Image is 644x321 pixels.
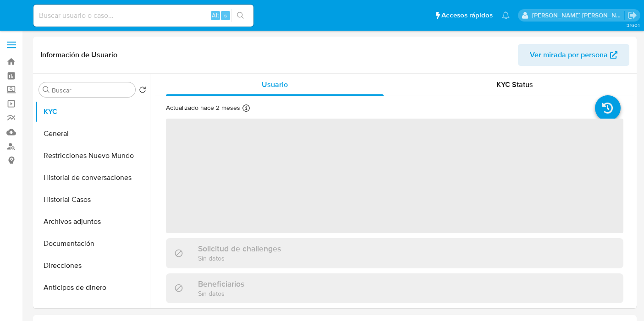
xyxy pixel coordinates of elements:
[35,233,150,255] button: Documentación
[224,11,227,20] span: s
[518,44,629,66] button: Ver mirada por persona
[198,254,281,262] p: Sin datos
[35,101,150,123] button: KYC
[35,123,150,145] button: General
[627,11,637,20] a: Salir
[33,10,253,22] input: Buscar usuario o caso...
[40,50,117,60] h1: Información de Usuario
[502,11,510,19] a: Notificaciones
[441,11,493,20] span: Accesos rápidos
[35,277,150,299] button: Anticipos de dinero
[52,86,132,94] input: Buscar
[532,11,625,20] p: noelia.huarte@mercadolibre.com
[35,255,150,277] button: Direcciones
[198,244,281,254] h3: Solicitud de challenges
[139,86,146,96] button: Volver al orden por defecto
[166,119,623,233] span: ‌
[35,145,150,167] button: Restricciones Nuevo Mundo
[166,273,623,303] div: BeneficiariosSin datos
[530,44,608,66] span: Ver mirada por persona
[35,189,150,211] button: Historial Casos
[231,9,250,22] button: search-icon
[198,279,244,289] h3: Beneficiarios
[212,11,219,20] span: Alt
[166,238,623,268] div: Solicitud de challengesSin datos
[35,299,150,321] button: CVU
[35,211,150,233] button: Archivos adjuntos
[35,167,150,189] button: Historial de conversaciones
[166,103,240,112] p: Actualizado hace 2 meses
[43,86,50,93] button: Buscar
[198,289,244,298] p: Sin datos
[496,79,533,90] span: KYC Status
[262,79,288,90] span: Usuario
